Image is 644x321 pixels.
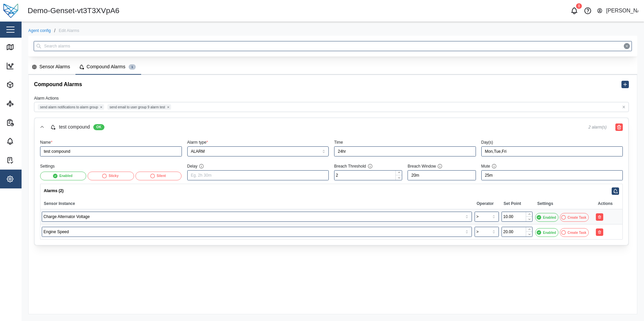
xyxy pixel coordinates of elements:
button: test compoundOK [35,118,583,136]
a: Agent config [28,29,51,33]
div: Breach Threshold [334,163,366,170]
th: Settings [534,198,594,209]
div: Map [18,43,32,51]
div: Sites [18,100,33,107]
button: Create Task [560,228,589,237]
input: Eg. 2h 30m [408,170,476,180]
label: Time [334,140,343,145]
th: Actions [594,198,622,209]
div: Edit Alarms [59,29,79,33]
input: Choose a sensor [42,212,472,222]
input: Select Alarm Type [187,146,329,156]
th: Sensor Instance [40,198,473,209]
div: Dashboard [18,62,46,70]
span: 1 [131,65,133,69]
div: Breach Window [408,163,436,170]
button: Enabled [535,213,558,222]
div: Alarms (2) [44,188,64,194]
div: Alarms [18,138,38,145]
input: Enter days [481,146,623,156]
input: Eg. 2h 30m [481,170,623,180]
input: Enter Name [40,146,182,156]
h5: Compound Alarms [34,80,82,88]
input: Eg. 2h 30m [187,170,329,180]
input: Enter time [334,146,476,156]
input: Search alarms [34,41,632,51]
div: Settings [18,175,40,183]
div: / [54,28,56,33]
label: Alarm Actions [34,95,59,102]
button: [PERSON_NAME] [597,6,639,15]
label: Name [40,140,53,145]
img: Main Logo [3,3,18,18]
div: Create Task [568,230,586,236]
label: Alarm type [187,140,208,145]
div: Demo-Genset-vt3T3XVpA6 [28,5,120,17]
div: Enabled [59,173,72,179]
div: Enabled [543,215,556,220]
div: Silent [157,173,166,179]
span: send email to user group 9 alarm test [109,105,165,110]
th: Set Point [500,198,534,209]
div: test compoundOK [35,136,628,245]
div: Tasks [18,156,35,164]
span: 2 alarm(s) [583,124,612,131]
th: Operator [473,198,500,209]
button: Sticky [88,172,134,180]
div: Sticky [108,173,118,179]
label: Settings [40,164,55,169]
div: Create Task [568,215,586,220]
button: Silent [135,172,182,180]
div: test compound [59,123,90,131]
button: Enabled [535,228,558,237]
span: OK [96,124,102,130]
div: Delay [187,163,198,170]
div: 8 [576,3,582,9]
div: [PERSON_NAME] [606,7,638,15]
button: Enabled [40,172,86,180]
div: Assets [18,81,37,88]
span: send alarm notifications to alarm group [40,105,98,110]
div: Reports [18,119,39,126]
div: Enabled [543,230,556,236]
input: Choose a sensor [42,227,472,237]
button: Create Task [560,213,589,222]
label: Day(s) [481,140,493,145]
div: Mute [481,163,490,170]
div: Compound Alarms [87,63,125,71]
div: Sensor Alarms [39,63,70,71]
